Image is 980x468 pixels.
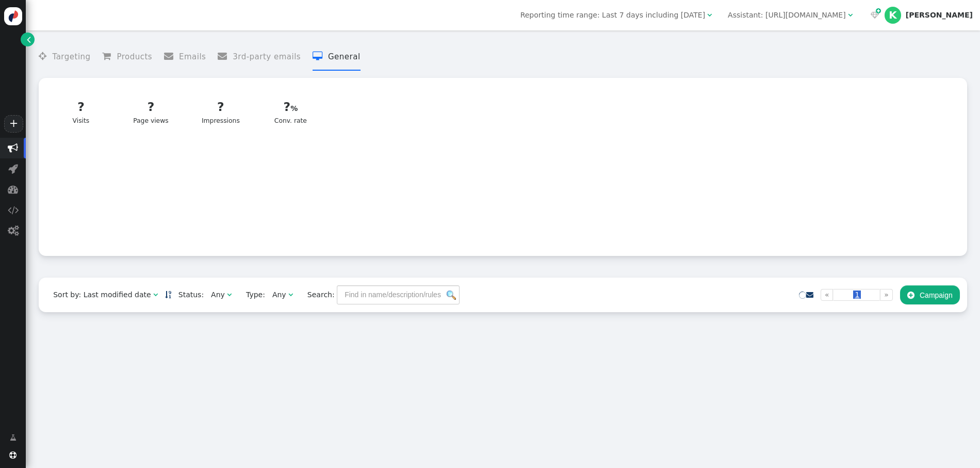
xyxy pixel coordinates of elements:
span:  [9,451,17,459]
img: icon_search.png [447,291,456,300]
a: « [821,289,834,301]
a: ?Impressions [189,92,252,132]
a:   [869,10,881,21]
span:  [871,11,879,19]
a: ?Visits [49,92,112,132]
div: ? [56,98,107,116]
div: Sort by: Last modified date [53,289,151,300]
li: 3rd-party emails [218,43,301,71]
span:  [8,143,18,153]
span:  [102,52,117,61]
div: Any [211,289,225,300]
div: Any [272,289,286,300]
li: Emails [164,43,206,71]
span: Reporting time range: Last 7 days including [DATE] [520,11,705,19]
span:  [313,52,328,61]
div: ? [265,98,316,116]
span:  [848,11,853,19]
span:  [27,34,31,45]
span:  [907,291,914,299]
button: Campaign [900,285,960,304]
span:  [876,7,881,15]
span:  [8,225,19,236]
div: [PERSON_NAME] [906,11,973,20]
span:  [227,291,232,298]
span: Search: [300,291,335,299]
div: ? [125,98,176,116]
span: Type: [239,289,265,300]
span:  [39,52,52,61]
a:  [21,33,35,46]
span:  [8,205,19,215]
a:  [806,291,813,299]
a: ?Page views [119,92,183,132]
span:  [8,164,18,174]
a: + [4,115,23,133]
li: Targeting [39,43,90,71]
span:  [707,11,712,19]
div: ? [195,98,247,116]
a:  [165,291,171,299]
span:  [164,52,179,61]
span:  [10,432,17,443]
div: K [885,7,901,23]
span: Status: [171,289,204,300]
div: Impressions [195,98,247,126]
div: Conv. rate [265,98,316,126]
input: Find in name/description/rules [337,285,460,304]
a:  [3,428,24,447]
img: logo-icon.svg [4,7,22,25]
span:  [218,52,233,61]
span: Sorted in descending order [165,291,171,298]
a: » [880,289,893,301]
span:  [153,291,158,298]
li: Products [102,43,152,71]
a: ?Conv. rate [259,92,322,132]
span:  [8,184,18,195]
div: Page views [125,98,176,126]
span:  [288,291,293,298]
span: 1 [853,291,861,299]
div: Assistant: [URL][DOMAIN_NAME] [728,10,846,21]
li: General [313,43,361,71]
div: Visits [56,98,107,126]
